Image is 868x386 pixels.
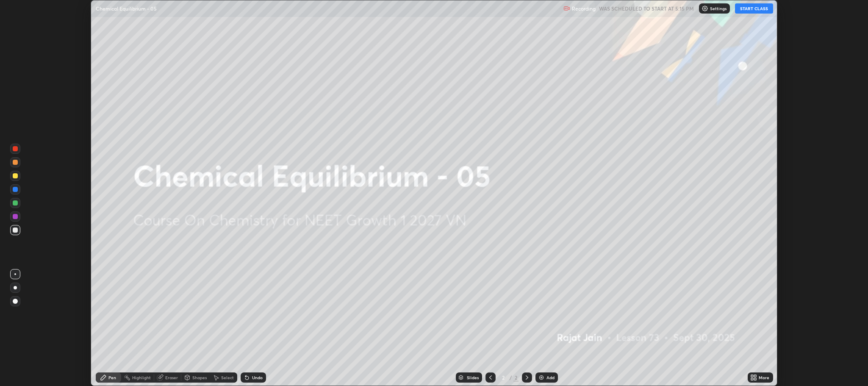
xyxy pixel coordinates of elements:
p: Settings [710,6,727,11]
button: START CLASS [735,3,773,14]
div: Eraser [165,375,178,380]
img: add-slide-button [538,374,545,381]
p: Recording [572,6,596,12]
div: More [759,375,769,380]
div: Slides [467,375,479,380]
img: class-settings-icons [702,5,708,12]
div: 2 [499,375,507,380]
div: Pen [108,375,116,380]
div: 2 [513,374,519,381]
div: Add [546,375,555,380]
div: Shapes [192,375,207,380]
img: recording.375f2c34.svg [563,5,570,12]
p: Chemical Equilibrium - 05 [96,5,157,12]
div: Select [221,375,234,380]
div: / [509,375,512,380]
div: Undo [252,375,263,380]
h5: WAS SCHEDULED TO START AT 5:15 PM [599,5,694,12]
div: Highlight [132,375,151,380]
